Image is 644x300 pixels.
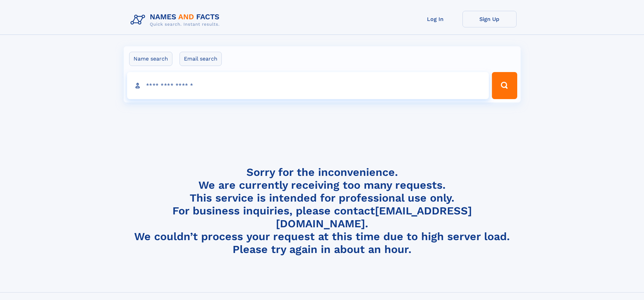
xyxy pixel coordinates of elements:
[276,204,472,230] a: [EMAIL_ADDRESS][DOMAIN_NAME]
[180,52,222,66] label: Email search
[128,166,517,256] h4: Sorry for the inconvenience. We are currently receiving too many requests. This service is intend...
[462,11,517,27] a: Sign Up
[492,72,517,99] button: Search Button
[129,52,172,66] label: Name search
[128,11,225,29] img: Logo Names and Facts
[127,72,489,99] input: search input
[408,11,462,27] a: Log In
